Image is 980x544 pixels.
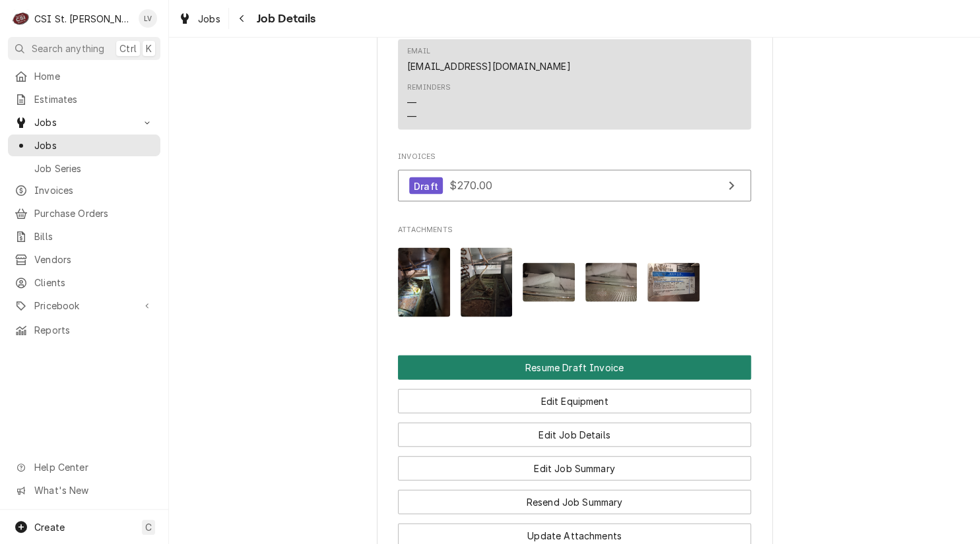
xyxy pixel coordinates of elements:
a: Go to Pricebook [8,295,160,317]
img: QhpTa8kzSQOQ0nfMNrzW [647,262,700,301]
a: View Invoice [398,169,751,202]
button: Edit Job Details [398,422,751,446]
div: Attachments [398,224,751,327]
button: Resend Job Summary [398,489,751,514]
a: Go to Jobs [8,111,160,133]
button: Edit Job Summary [398,456,751,480]
span: Jobs [34,115,134,129]
div: Button Group Row [398,355,751,379]
div: Button Group Row [398,446,751,480]
div: Reminders [407,82,451,122]
a: [EMAIL_ADDRESS][DOMAIN_NAME] [407,60,570,71]
span: Attachments [398,237,751,327]
img: 1AgRBNCS3ymAOHrdrSYI [398,247,450,317]
div: Reminders [407,82,451,92]
span: Invoices [398,151,751,162]
a: Bills [8,226,160,247]
a: Invoices [8,179,160,201]
a: Jobs [8,135,160,156]
span: Create [34,522,65,533]
a: Home [8,65,160,87]
div: Button Group Row [398,413,751,446]
span: Purchase Orders [34,206,154,220]
span: Clients [34,276,154,289]
span: Job Details [253,10,316,28]
span: Bills [34,229,154,243]
div: LV [139,9,157,28]
span: Pricebook [34,299,134,313]
div: Button Group Row [398,480,751,514]
span: Help Center [34,460,152,474]
button: Edit Equipment [398,388,751,413]
span: Attachments [398,224,751,235]
img: kbsnWuQXRqSoebMh99Pf [461,247,513,317]
img: emRLahaCSjCllmBl8naN [585,262,637,301]
span: $270.00 [449,179,492,192]
div: C [12,9,30,28]
div: Button Group Row [398,379,751,413]
a: Jobs [173,8,226,30]
span: Estimates [34,92,154,106]
div: Client Contact [398,26,751,135]
div: Draft [409,177,443,195]
span: Invoices [34,183,154,197]
div: Lisa Vestal's Avatar [139,9,157,28]
span: Vendors [34,253,154,266]
button: Navigate back [232,8,253,29]
span: Jobs [198,12,220,26]
button: Search anythingCtrlK [8,37,160,60]
span: Ctrl [119,42,137,55]
img: HMqYUe5ISnyGV5XuDGBY [523,262,575,301]
span: Home [34,69,154,83]
div: — [407,95,416,109]
span: Search anything [32,42,104,55]
span: Job Series [34,162,154,175]
a: Purchase Orders [8,202,160,224]
a: Clients [8,272,160,293]
div: CSI St. [PERSON_NAME] [34,12,131,26]
a: Vendors [8,249,160,270]
div: Client Contact List [398,39,751,135]
a: Job Series [8,158,160,179]
span: C [145,520,152,534]
a: Go to Help Center [8,456,160,478]
span: Jobs [34,138,154,152]
a: Estimates [8,88,160,110]
div: Invoices [398,151,751,208]
div: Email [407,46,430,57]
a: Reports [8,319,160,341]
span: Reports [34,323,154,337]
a: Go to What's New [8,479,160,501]
div: — [407,109,416,123]
button: Resume Draft Invoice [398,355,751,379]
div: CSI St. Louis's Avatar [12,9,30,28]
span: What's New [34,483,152,497]
div: Contact [398,39,751,129]
div: Email [407,46,570,73]
span: K [146,42,152,55]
